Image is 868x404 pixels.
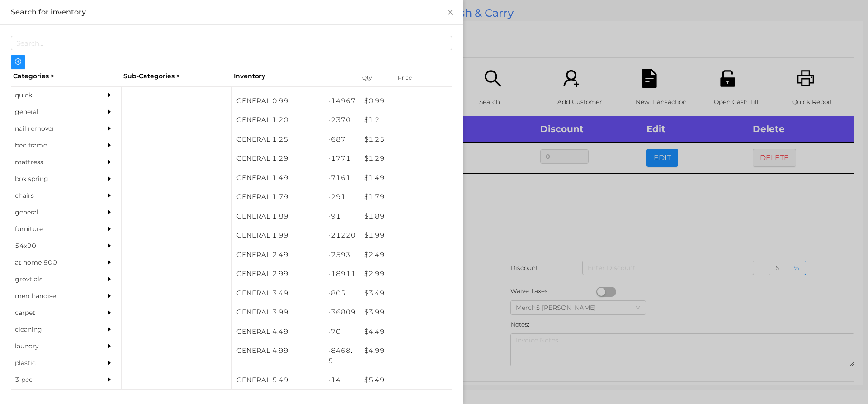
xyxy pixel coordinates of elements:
[360,187,452,207] div: $ 1.79
[324,284,360,303] div: -805
[106,293,113,299] i: icon: caret-right
[360,226,452,245] div: $ 1.99
[106,176,113,182] i: icon: caret-right
[324,168,360,188] div: -7161
[234,71,351,81] div: Inventory
[11,137,94,154] div: bed frame
[106,209,113,215] i: icon: caret-right
[324,264,360,284] div: -18911
[324,322,360,342] div: -70
[360,264,452,284] div: $ 2.99
[324,207,360,226] div: -91
[106,276,113,282] i: icon: caret-right
[106,125,113,132] i: icon: caret-right
[106,259,113,266] i: icon: caret-right
[232,341,324,361] div: GENERAL 4.99
[121,69,231,83] div: Sub-Categories >
[11,87,94,104] div: quick
[11,187,94,204] div: chairs
[232,303,324,322] div: GENERAL 3.99
[106,376,113,383] i: icon: caret-right
[11,104,94,120] div: general
[324,371,360,390] div: -14
[11,69,121,83] div: Categories >
[106,109,113,115] i: icon: caret-right
[232,130,324,149] div: GENERAL 1.25
[324,91,360,111] div: -14967
[324,226,360,245] div: -21220
[106,92,113,98] i: icon: caret-right
[232,226,324,245] div: GENERAL 1.99
[11,254,94,271] div: at home 800
[106,242,113,249] i: icon: caret-right
[106,360,113,366] i: icon: caret-right
[232,91,324,111] div: GENERAL 0.99
[11,55,25,69] button: icon: plus-circle
[106,226,113,232] i: icon: caret-right
[106,192,113,199] i: icon: caret-right
[11,171,94,187] div: box spring
[360,245,452,265] div: $ 2.49
[396,71,432,84] div: Price
[11,355,94,371] div: plastic
[360,371,452,390] div: $ 5.49
[324,245,360,265] div: -2593
[360,110,452,130] div: $ 1.2
[232,245,324,265] div: GENERAL 2.49
[324,341,360,371] div: -8468.5
[360,149,452,168] div: $ 1.29
[232,207,324,226] div: GENERAL 1.89
[11,304,94,321] div: carpet
[106,326,113,333] i: icon: caret-right
[324,303,360,322] div: -36809
[11,338,94,355] div: laundry
[232,284,324,303] div: GENERAL 3.49
[11,36,452,50] input: Search...
[324,130,360,149] div: -687
[324,110,360,130] div: -2370
[232,322,324,342] div: GENERAL 4.49
[360,91,452,111] div: $ 0.99
[106,309,113,316] i: icon: caret-right
[360,322,452,342] div: $ 4.49
[11,321,94,338] div: cleaning
[11,271,94,288] div: grovtials
[232,371,324,390] div: GENERAL 5.49
[232,264,324,284] div: GENERAL 2.99
[360,130,452,149] div: $ 1.25
[360,168,452,188] div: $ 1.49
[106,159,113,165] i: icon: caret-right
[324,187,360,207] div: -291
[11,288,94,304] div: merchandise
[11,238,94,254] div: 54x90
[360,207,452,226] div: $ 1.89
[447,9,454,16] i: icon: close
[324,149,360,168] div: -1771
[11,371,94,388] div: 3 pec
[360,284,452,303] div: $ 3.49
[11,120,94,137] div: nail remover
[232,187,324,207] div: GENERAL 1.79
[11,221,94,238] div: furniture
[232,149,324,168] div: GENERAL 1.29
[106,142,113,148] i: icon: caret-right
[106,343,113,349] i: icon: caret-right
[360,303,452,322] div: $ 3.99
[11,7,452,17] div: Search for inventory
[360,341,452,361] div: $ 4.99
[360,71,387,84] div: Qty
[232,110,324,130] div: GENERAL 1.20
[11,204,94,221] div: general
[11,154,94,171] div: mattress
[232,168,324,188] div: GENERAL 1.49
